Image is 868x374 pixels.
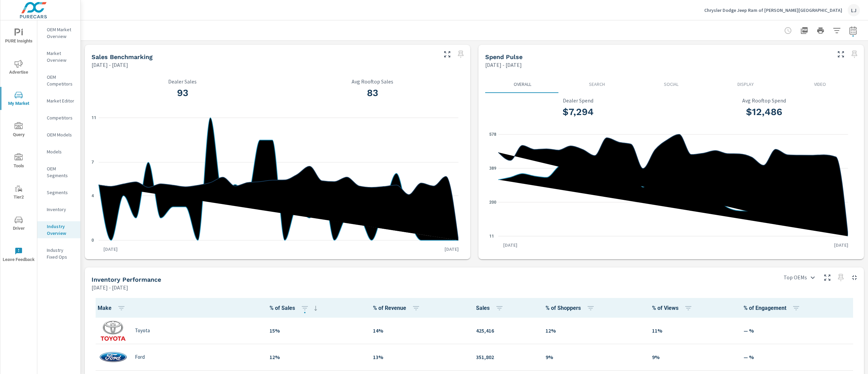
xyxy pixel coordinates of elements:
h3: $12,486 [675,106,853,118]
span: Sales [476,304,506,312]
span: Select a preset date range to save this widget [849,49,860,60]
button: Print Report [814,24,827,37]
span: % of Revenue [373,304,423,312]
span: Leave Feedback [2,247,35,264]
p: Industry Overview [47,223,75,237]
h3: $7,294 [489,106,667,118]
p: — % [744,326,852,335]
div: LJ [848,4,860,16]
span: Make [98,304,128,312]
h3: 83 [282,87,464,99]
p: 15% [270,326,362,335]
p: 14% [373,326,465,335]
p: Market Overview [47,50,75,63]
p: 9% [546,353,641,361]
span: Select a preset date range to save this widget [835,272,846,283]
div: Segments [37,187,80,198]
p: Dealer Spend [489,97,667,104]
p: Video [788,81,852,88]
p: 12% [546,326,641,335]
p: Segments [47,189,75,196]
p: Social [639,81,703,88]
text: 11 [92,115,96,120]
span: % of Sales [270,304,320,312]
p: [DATE] - [DATE] [92,283,128,292]
div: nav menu [0,20,37,270]
text: 11 [489,234,494,239]
text: 389 [489,166,496,171]
p: [DATE] [440,246,463,253]
p: OEM Competitors [47,74,75,87]
h3: 93 [92,87,274,99]
text: 200 [489,200,496,205]
button: Make Fullscreen [822,272,833,283]
span: Tier2 [2,185,35,201]
div: OEM Market Overview [37,24,80,41]
img: logo-150.png [100,320,127,341]
p: [DATE] - [DATE] [92,61,128,69]
p: Market Editor [47,97,75,104]
h5: Spend Pulse [485,53,522,60]
button: Apply Filters [830,24,844,37]
img: logo-150.png [100,347,127,367]
text: 7 [92,160,94,165]
p: Competitors [47,114,75,121]
button: Make Fullscreen [835,49,846,60]
span: PURE Insights [2,29,35,45]
p: 351,802 [476,353,535,361]
span: % of Views [652,304,695,312]
div: Market Editor [37,96,80,106]
span: Query [2,122,35,139]
p: Avg Rooftop Spend [675,97,853,104]
p: 9% [652,353,733,361]
h5: Sales Benchmarking [92,53,153,60]
p: [DATE] [498,242,522,248]
span: My Market [2,91,35,108]
text: 0 [92,238,94,243]
div: Models [37,147,80,157]
p: [DATE] [829,242,853,248]
div: Top OEMs [780,272,819,283]
p: 425,416 [476,326,535,335]
p: Toyota [135,328,150,334]
p: OEM Models [47,131,75,138]
span: % of Engagement [744,304,803,312]
p: Industry Fixed Ops [47,247,75,260]
p: Ford [135,354,145,360]
span: Select a preset date range to save this widget [455,49,466,60]
span: Advertise [2,60,35,76]
div: Industry Overview [37,221,80,238]
button: "Export Report to PDF" [797,24,811,37]
button: Select Date Range [846,24,860,37]
p: OEM Market Overview [47,26,75,40]
p: — % [744,353,852,361]
div: OEM Segments [37,164,80,181]
div: Competitors [37,113,80,123]
p: Dealer Sales [92,78,274,85]
div: OEM Models [37,130,80,140]
p: 12% [270,353,362,361]
p: Chrysler Dodge Jeep Ram of [PERSON_NAME][GEOGRAPHIC_DATA] [704,7,842,13]
span: Driver [2,216,35,232]
button: Minimize Widget [849,272,860,283]
p: [DATE] [99,246,122,253]
p: Search [565,81,628,88]
p: Display [714,81,777,88]
text: 4 [92,193,94,198]
p: Avg Rooftop Sales [282,78,464,85]
p: OEM Segments [47,165,75,179]
span: % of Shoppers [546,304,597,312]
p: Overall [491,81,554,88]
div: OEM Competitors [37,72,80,89]
p: 13% [373,353,465,361]
button: Make Fullscreen [442,49,453,60]
span: Tools [2,153,35,170]
p: Models [47,148,75,155]
p: [DATE] - [DATE] [485,61,522,69]
text: 578 [489,132,496,137]
div: Market Overview [37,48,80,65]
div: Industry Fixed Ops [37,245,80,262]
p: Inventory [47,206,75,213]
div: Inventory [37,204,80,214]
h5: Inventory Performance [92,276,161,283]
